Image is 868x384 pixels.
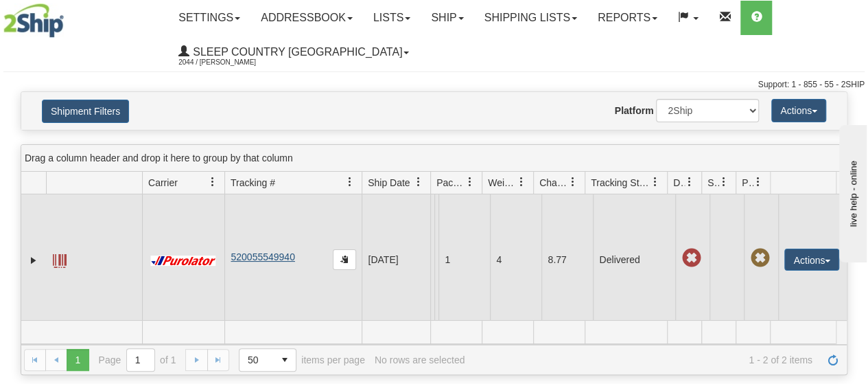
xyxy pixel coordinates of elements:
[333,249,356,270] button: Copy to clipboard
[644,170,667,194] a: Tracking Status filter column settings
[3,3,64,38] img: logo2044.jpg
[148,176,178,190] span: Carrier
[148,256,218,266] img: 11 - Purolator
[836,122,867,262] iframe: chat widget
[362,194,430,325] td: [DATE]
[771,99,826,122] button: Actions
[784,249,839,271] button: Actions
[42,100,129,123] button: Shipment Filters
[239,348,296,372] span: Page sizes drop down
[250,1,363,35] a: Addressbook
[189,46,402,58] span: Sleep Country [GEOGRAPHIC_DATA]
[368,176,410,190] span: Ship Date
[541,194,593,325] td: 8.77
[510,170,533,194] a: Weight filter column settings
[27,253,40,267] a: Expand
[407,170,430,194] a: Ship Date filter column settings
[231,251,294,262] a: 520055549940
[67,349,89,371] span: Page 1
[168,1,250,35] a: Settings
[338,170,362,194] a: Tracking # filter column settings
[561,170,585,194] a: Charge filter column settings
[474,1,587,35] a: Shipping lists
[127,349,154,371] input: Page 1
[434,194,438,325] td: Sleep Country [GEOGRAPHIC_DATA] integrate2oracle [GEOGRAPHIC_DATA] ON [GEOGRAPHIC_DATA] 0A1
[587,1,668,35] a: Reports
[178,56,281,69] span: 2044 / [PERSON_NAME]
[168,35,419,69] a: Sleep Country [GEOGRAPHIC_DATA] 2044 / [PERSON_NAME]
[375,354,465,365] div: No rows are selected
[10,12,127,22] div: live help - online
[201,170,224,194] a: Carrier filter column settings
[239,348,365,372] span: items per page
[274,349,296,371] span: select
[822,349,844,371] a: Refresh
[742,176,753,190] span: Pickup Status
[21,145,847,172] div: grid grouping header
[615,104,654,117] label: Platform
[539,176,568,190] span: Charge
[678,170,701,194] a: Delivery Status filter column settings
[673,176,685,190] span: Delivery Status
[458,170,482,194] a: Packages filter column settings
[436,176,465,190] span: Packages
[681,249,701,268] span: Late
[591,176,650,190] span: Tracking Status
[750,249,769,268] span: Pickup Not Assigned
[707,176,719,190] span: Shipment Issues
[3,79,865,91] div: Support: 1 - 855 - 55 - 2SHIP
[747,170,770,194] a: Pickup Status filter column settings
[99,348,176,372] span: Page of 1
[593,194,675,325] td: Delivered
[474,354,812,365] span: 1 - 2 of 2 items
[438,194,490,325] td: 1
[712,170,736,194] a: Shipment Issues filter column settings
[53,248,67,270] a: Label
[488,176,517,190] span: Weight
[363,1,421,35] a: Lists
[430,194,434,325] td: [PERSON_NAME] CA ON EMERYVILLE N0R 1C0
[248,353,266,367] span: 50
[421,1,473,35] a: Ship
[231,176,275,190] span: Tracking #
[490,194,541,325] td: 4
